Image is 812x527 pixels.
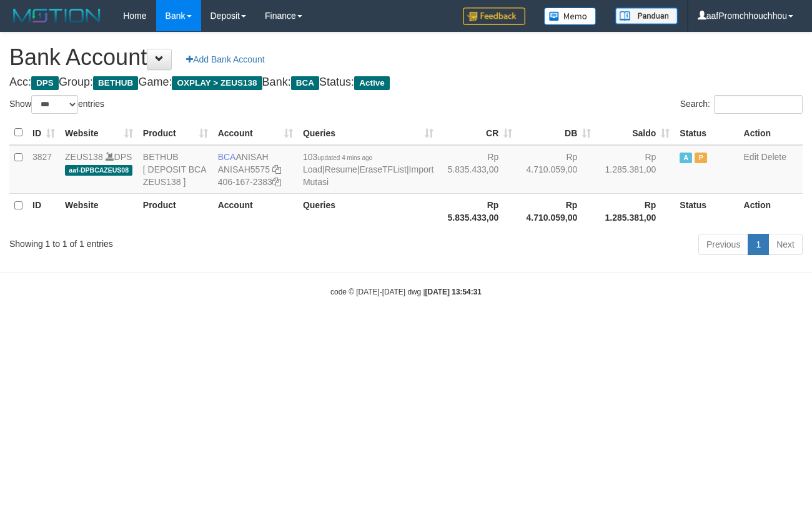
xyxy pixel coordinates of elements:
[438,121,517,145] th: CR: activate to sort column ascending
[438,193,517,229] th: Rp 5.835.433,00
[298,121,438,145] th: Queries: activate to sort column ascending
[739,121,803,145] th: Action
[218,164,270,174] a: ANISAH5575
[9,76,803,89] h4: Acc: Group: Game: Bank: Status:
[744,152,759,162] a: Edit
[517,145,596,194] td: Rp 4.710.059,00
[761,152,786,162] a: Delete
[675,121,738,145] th: Status
[698,234,748,255] a: Previous
[695,153,707,163] span: Paused
[303,152,372,162] span: 103
[213,145,298,194] td: ANISAH 406-167-2383
[463,8,525,25] img: Feedback.jpg
[298,193,438,229] th: Queries
[65,165,132,176] span: aaf-DPBCAZEUS08
[675,193,738,229] th: Status
[680,153,692,163] span: Active
[27,145,60,194] td: 3827
[596,193,675,229] th: Rp 1.285.381,00
[272,164,281,174] a: Copy ANISAH5575 to clipboard
[65,152,103,162] a: ZEUS138
[178,49,272,70] a: Add Bank Account
[138,121,213,145] th: Product: activate to sort column ascending
[517,193,596,229] th: Rp 4.710.059,00
[544,8,597,25] img: Button%20Memo.svg
[303,164,433,187] a: Import Mutasi
[213,121,298,145] th: Account: activate to sort column ascending
[138,145,213,194] td: BETHUB [ DEPOSIT BCA ZEUS138 ]
[9,45,803,70] h1: Bank Account
[303,164,322,174] a: Load
[325,164,357,174] a: Resume
[596,121,675,145] th: Saldo: activate to sort column ascending
[218,152,236,162] span: BCA
[31,95,78,114] select: Showentries
[596,145,675,194] td: Rp 1.285.381,00
[438,145,517,194] td: Rp 5.835.433,00
[9,95,104,114] label: Show entries
[172,76,262,90] span: OXPLAY > ZEUS138
[60,121,138,145] th: Website: activate to sort column ascending
[360,164,407,174] a: EraseTFList
[615,8,678,24] img: panduan.png
[330,288,482,296] small: code © [DATE]-[DATE] dwg |
[748,234,769,255] a: 1
[27,193,60,229] th: ID
[714,95,803,114] input: Search:
[291,76,319,90] span: BCA
[27,121,60,145] th: ID: activate to sort column ascending
[739,193,803,229] th: Action
[9,6,104,25] img: MOTION_logo.png
[317,154,372,161] span: updated 4 mins ago
[680,95,803,114] label: Search:
[31,76,59,90] span: DPS
[60,193,138,229] th: Website
[425,288,482,296] strong: [DATE] 13:54:31
[138,193,213,229] th: Product
[272,177,281,187] a: Copy 4061672383 to clipboard
[9,233,329,250] div: Showing 1 to 1 of 1 entries
[354,76,390,90] span: Active
[768,234,803,255] a: Next
[517,121,596,145] th: DB: activate to sort column ascending
[303,152,433,187] span: | | |
[213,193,298,229] th: Account
[60,145,138,194] td: DPS
[93,76,138,90] span: BETHUB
